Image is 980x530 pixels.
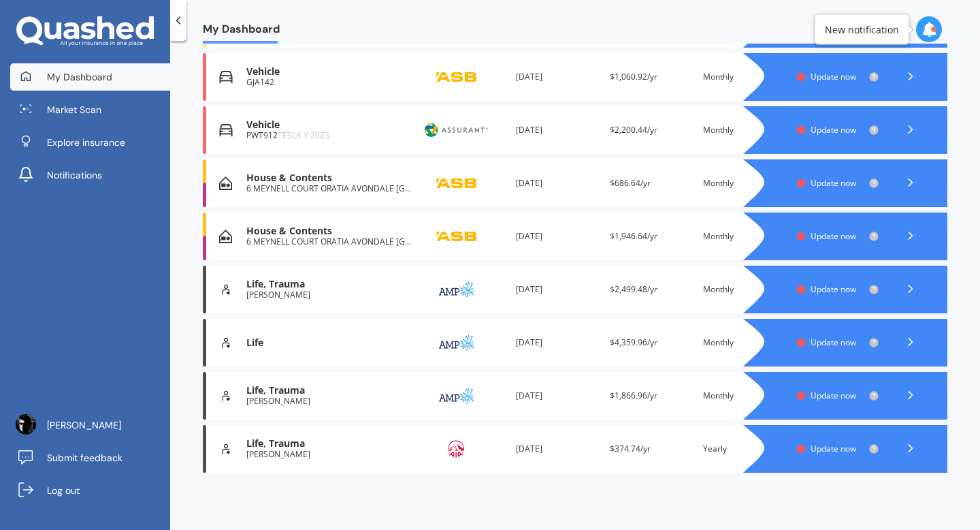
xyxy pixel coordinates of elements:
[703,442,785,456] div: Yearly
[516,123,598,137] div: [DATE]
[203,22,280,41] span: My Dashboard
[811,443,856,454] span: Update now
[811,390,856,401] span: Update now
[246,119,412,131] div: Vehicle
[516,442,598,456] div: [DATE]
[246,337,412,349] div: Life
[246,225,412,237] div: House & Contents
[47,70,112,84] span: My Dashboard
[811,177,856,189] span: Update now
[246,290,412,300] div: [PERSON_NAME]
[219,70,233,84] img: Vehicle
[423,223,491,249] img: ASB
[219,336,233,349] img: Life
[610,390,657,401] span: $1,866.96/yr
[246,396,412,406] div: [PERSON_NAME]
[423,117,491,143] img: Protecta
[610,177,651,189] span: $686.64/yr
[423,170,491,196] img: ASB
[811,283,856,295] span: Update now
[811,71,856,82] span: Update now
[47,168,102,182] span: Notifications
[516,389,598,403] div: [DATE]
[423,383,491,409] img: AMP
[703,176,785,190] div: Monthly
[16,414,36,435] img: ACg8ocJINAy3qRkWlWw_mf4ss9TNtaZP5GT5S-0OmFtV9MnTn1LVbiqUUQ=s96-c
[610,443,651,454] span: $374.74/yr
[610,283,657,295] span: $2,499.48/yr
[47,484,80,497] span: Log out
[825,22,899,36] div: New notification
[516,230,598,243] div: [DATE]
[10,477,170,504] a: Log out
[219,442,233,456] img: Life
[47,418,121,432] span: [PERSON_NAME]
[703,283,785,296] div: Monthly
[703,70,785,84] div: Monthly
[423,277,491,302] img: AMP
[423,436,491,462] img: AIA
[811,337,856,348] span: Update now
[246,279,412,290] div: Life, Trauma
[10,96,170,123] a: Market Scan
[219,176,232,190] img: House & Contents
[811,124,856,136] span: Update now
[610,124,657,136] span: $2,200.44/yr
[219,230,232,243] img: House & Contents
[47,451,122,465] span: Submit feedback
[10,444,170,471] a: Submit feedback
[516,336,598,349] div: [DATE]
[246,184,412,193] div: 6 MEYNELL COURT ORATIA AVONDALE [GEOGRAPHIC_DATA] 1026
[246,172,412,184] div: House & Contents
[516,70,598,84] div: [DATE]
[47,103,101,116] span: Market Scan
[246,438,412,450] div: Life, Trauma
[811,230,856,242] span: Update now
[246,66,412,78] div: Vehicle
[219,389,233,403] img: Life
[423,64,491,90] img: ASB
[703,336,785,349] div: Monthly
[10,411,170,439] a: [PERSON_NAME]
[219,283,233,296] img: Life
[10,63,170,91] a: My Dashboard
[246,385,412,396] div: Life, Trauma
[703,123,785,137] div: Monthly
[10,161,170,189] a: Notifications
[47,136,125,149] span: Explore insurance
[516,176,598,190] div: [DATE]
[10,129,170,156] a: Explore insurance
[246,131,412,140] div: PWT912
[610,230,657,242] span: $1,946.64/yr
[516,283,598,296] div: [DATE]
[246,78,412,87] div: GJA142
[610,337,657,348] span: $4,359.96/yr
[610,71,657,82] span: $1,060.92/yr
[219,123,233,137] img: Vehicle
[246,237,412,247] div: 6 MEYNELL COURT ORATIA AVONDALE [GEOGRAPHIC_DATA] 1026
[423,330,491,356] img: AMP
[246,450,412,459] div: [PERSON_NAME]
[278,129,329,141] span: TESLA Y 2023
[703,389,785,403] div: Monthly
[703,230,785,243] div: Monthly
